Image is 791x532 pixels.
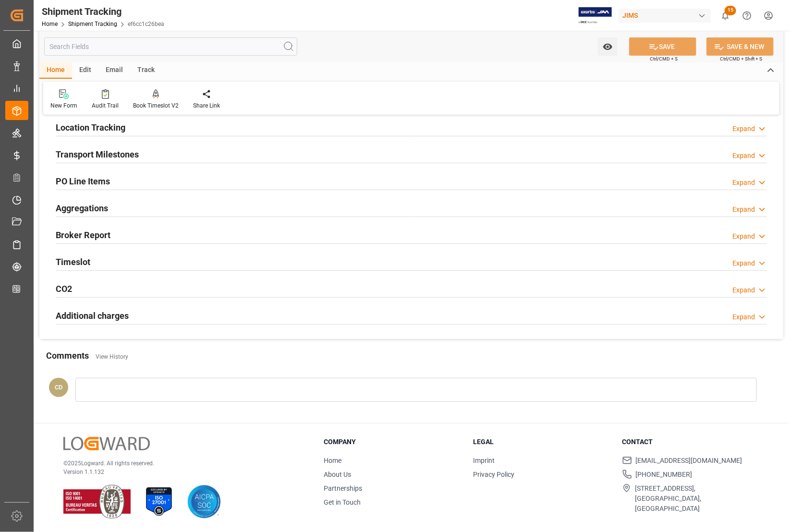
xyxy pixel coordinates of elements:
div: Edit [72,62,98,79]
span: [PHONE_NUMBER] [636,470,693,480]
button: SAVE [629,37,696,56]
div: Track [130,62,162,79]
a: Privacy Policy [473,471,514,478]
a: Imprint [473,457,495,464]
a: Get in Touch [324,498,361,506]
h2: Transport Milestones [56,148,139,161]
h3: Contact [622,437,759,447]
p: Version 1.1.132 [63,468,300,476]
h3: Legal [473,437,610,447]
h2: Broker Report [56,229,110,242]
div: Shipment Tracking [42,4,164,19]
a: View History [96,353,128,360]
h2: CO2 [56,282,72,295]
a: Home [324,457,342,464]
button: JIMS [619,6,715,24]
div: Email [98,62,130,79]
h2: Timeslot [56,255,90,268]
img: Exertis%20JAM%20-%20Email%20Logo.jpg_1722504956.jpg [579,7,612,24]
span: [STREET_ADDRESS], [GEOGRAPHIC_DATA], [GEOGRAPHIC_DATA] [635,484,759,514]
div: Expand [732,151,755,161]
a: Shipment Tracking [68,21,117,27]
div: Home [39,62,72,79]
a: About Us [324,471,352,478]
a: Partnerships [324,484,363,492]
span: 15 [725,6,736,15]
button: Help Center [736,5,758,26]
span: Ctrl/CMD + Shift + S [720,55,762,62]
span: [EMAIL_ADDRESS][DOMAIN_NAME] [636,456,742,466]
img: Logward Logo [63,437,150,451]
div: New Form [50,101,77,110]
div: Share Link [193,101,220,110]
div: Book Timeslot V2 [133,101,179,110]
div: Expand [732,124,755,134]
button: open menu [598,37,618,56]
div: Expand [732,312,755,322]
div: Expand [732,205,755,215]
a: Home [42,21,58,27]
h2: Location Tracking [56,121,125,134]
div: Expand [732,231,755,242]
h2: PO Line Items [56,175,110,188]
h2: Comments [46,349,89,362]
button: show 15 new notifications [715,5,736,26]
input: Search Fields [44,37,297,56]
div: Expand [732,178,755,188]
span: Ctrl/CMD + S [650,55,678,62]
h2: Additional charges [56,309,129,322]
h3: Company [324,437,461,447]
p: © 2025 Logward. All rights reserved. [63,459,300,468]
img: ISO 9001 & ISO 14001 Certification [63,485,131,519]
h2: Aggregations [56,202,108,215]
span: CD [55,384,62,391]
img: ISO 27001 Certification [142,485,176,519]
img: AICPA SOC [187,485,221,519]
button: SAVE & NEW [706,37,774,56]
div: Audit Trail [92,101,119,110]
div: Expand [732,285,755,295]
div: Expand [732,258,755,268]
div: JIMS [619,9,711,23]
